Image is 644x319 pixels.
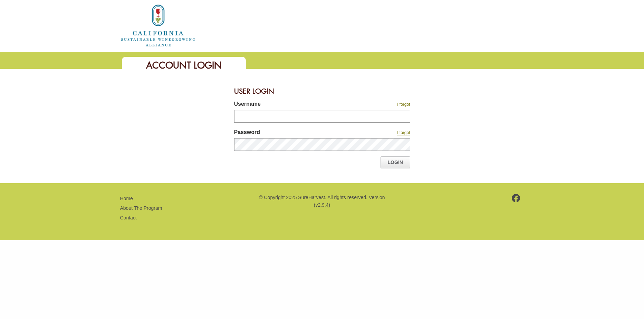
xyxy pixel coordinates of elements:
label: Password [234,128,348,138]
a: Home [120,22,196,28]
label: Username [234,100,348,110]
img: logo_cswa2x.png [120,3,196,48]
a: Home [120,196,133,201]
div: User Login [234,83,410,100]
a: I forgot [397,102,410,107]
a: Contact [120,215,137,220]
img: footer-facebook.png [512,194,520,202]
span: Account Login [146,59,222,71]
a: Login [381,156,410,168]
a: I forgot [397,130,410,135]
p: © Copyright 2025 SureHarvest. All rights reserved. Version (v2.9.4) [258,194,386,209]
a: About The Program [120,205,162,211]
